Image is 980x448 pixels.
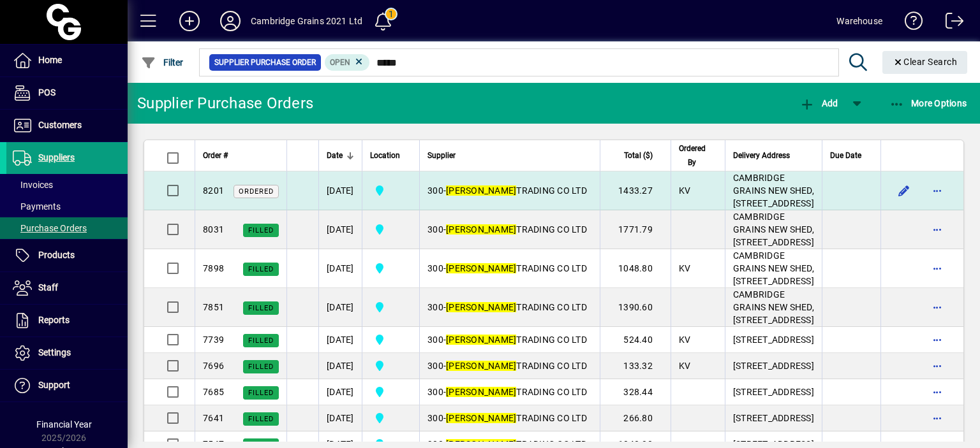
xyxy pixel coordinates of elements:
[446,387,516,397] em: [PERSON_NAME]
[36,419,92,430] span: Financial Year
[446,224,516,235] em: [PERSON_NAME]
[679,361,691,371] span: KV
[927,408,947,428] button: More options
[38,250,75,260] span: Products
[318,353,362,379] td: [DATE]
[830,148,861,163] span: Due Date
[725,353,822,379] td: [STREET_ADDRESS]
[327,148,343,163] span: Date
[6,45,128,76] a: Home
[725,327,822,353] td: [STREET_ADDRESS]
[427,263,443,273] span: 300
[446,302,516,312] em: [PERSON_NAME]
[6,77,128,109] a: POS
[203,335,224,345] span: 7739
[600,288,671,327] td: 1390.60
[6,174,128,196] a: Invoices
[679,335,691,345] span: KV
[446,302,587,312] span: TRADING CO LTD
[446,335,587,345] span: TRADING CO LTD
[248,265,274,273] span: Filled
[886,92,970,115] button: More Options
[38,120,82,130] span: Customers
[370,222,412,237] span: Cambridge Grains 2021 Ltd
[203,263,224,273] span: 7898
[6,370,128,401] a: Support
[370,384,412,400] span: Cambridge Grains 2021 Ltd
[936,3,964,44] a: Logout
[419,171,600,210] td: -
[38,152,75,163] span: Suppliers
[214,56,316,69] span: Supplier Purchase Order
[6,337,128,369] a: Settings
[370,148,400,163] span: Location
[419,353,600,379] td: -
[446,361,587,371] span: TRADING CO LTD
[6,110,128,141] a: Customers
[318,405,362,431] td: [DATE]
[427,224,443,235] span: 300
[446,185,587,196] span: TRADING CO LTD
[796,92,841,115] button: Add
[889,98,967,108] span: More Options
[446,185,516,196] em: [PERSON_NAME]
[446,263,516,273] em: [PERSON_NAME]
[725,405,822,431] td: [STREET_ADDRESS]
[427,361,443,371] span: 300
[600,171,671,210] td: 1433.27
[927,329,947,350] button: More options
[6,305,128,336] a: Reports
[203,387,224,397] span: 7685
[927,356,947,376] button: More options
[725,249,822,288] td: CAMBRIDGE GRAINS NEW SHED, [STREET_ADDRESS]
[210,10,251,33] button: Profile
[239,187,274,196] span: Ordered
[725,288,822,327] td: CAMBRIDGE GRAINS NEW SHED, [STREET_ADDRESS]
[370,410,412,426] span: Cambridge Grains 2021 Ltd
[927,258,947,278] button: More options
[427,148,592,163] div: Supplier
[248,304,274,312] span: Filled
[370,183,412,198] span: Cambridge Grains 2021 Ltd
[600,405,671,431] td: 266.80
[600,379,671,405] td: 328.44
[446,335,516,345] em: [PERSON_NAME]
[894,180,914,201] button: Edit
[427,148,456,163] span: Supplier
[830,148,873,163] div: Due Date
[799,98,838,108] span: Add
[600,327,671,353] td: 524.40
[446,361,516,371] em: [PERSON_NAME]
[446,224,587,235] span: TRADING CO LTD
[600,353,671,379] td: 133.32
[419,210,600,249] td: -
[370,300,412,315] span: Cambridge Grains 2021 Ltd
[427,302,443,312] span: 300
[248,389,274,397] span: Filled
[138,51,187,74] button: Filter
[141,57,184,68] span: Filter
[330,58,350,67] span: Open
[203,148,279,163] div: Order #
[895,3,923,44] a: Knowledge Base
[725,171,822,210] td: CAMBRIDGE GRAINS NEW SHED, [STREET_ADDRESS]
[446,413,516,423] em: [PERSON_NAME]
[325,54,370,71] mat-chip: Completion Status: Open
[13,180,53,190] span: Invoices
[608,148,664,163] div: Total ($)
[679,185,691,196] span: KV
[419,327,600,353] td: -
[882,51,968,74] button: Clear
[38,55,62,65] span: Home
[419,249,600,288] td: -
[318,327,362,353] td: [DATE]
[38,347,71,358] span: Settings
[446,387,587,397] span: TRADING CO LTD
[169,10,210,33] button: Add
[38,282,58,293] span: Staff
[203,224,224,235] span: 8031
[38,380,70,390] span: Support
[836,11,882,31] div: Warehouse
[13,223,87,233] span: Purchase Orders
[38,87,56,98] span: POS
